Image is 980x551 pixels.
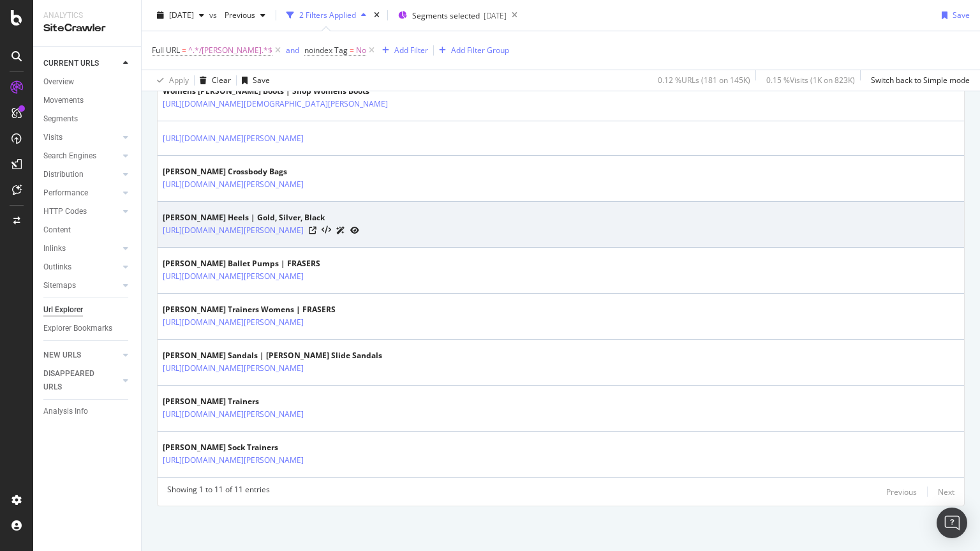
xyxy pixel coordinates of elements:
[43,242,66,255] div: Inlinks
[43,349,81,362] div: NEW URLS
[43,112,78,126] div: Segments
[43,131,119,144] a: Visits
[43,149,96,163] div: Search Engines
[281,5,371,26] button: 2 Filters Applied
[43,322,112,335] div: Explorer Bookmarks
[412,10,480,21] span: Segments selected
[163,258,359,269] div: [PERSON_NAME] Ballet Pumps | FRASERS
[766,75,855,86] div: 0.15 % Visits ( 1K on 823K )
[163,98,388,110] a: [URL][DOMAIN_NAME][DEMOGRAPHIC_DATA][PERSON_NAME]
[43,168,84,181] div: Distribution
[43,303,132,317] a: Url Explorer
[871,75,970,86] div: Switch back to Simple mode
[169,75,189,86] div: Apply
[43,168,119,181] a: Distribution
[163,86,443,97] div: Womens [PERSON_NAME] Boots | Shop Womens Boots
[43,94,84,107] div: Movements
[43,242,119,255] a: Inlinks
[286,45,299,56] div: and
[866,70,970,91] button: Switch back to Simple mode
[658,75,750,86] div: 0.12 % URLs ( 181 on 145K )
[484,10,507,21] div: [DATE]
[43,367,108,394] div: DISAPPEARED URLS
[163,132,304,145] a: [URL][DOMAIN_NAME][PERSON_NAME]
[209,10,219,20] span: vs
[43,10,131,21] div: Analytics
[152,5,209,26] button: [DATE]
[322,226,331,235] button: View HTML Source
[43,303,83,317] div: Url Explorer
[350,223,359,237] a: URL Inspection
[336,223,345,237] a: AI Url Details
[43,57,119,70] a: CURRENT URLS
[163,396,359,407] div: [PERSON_NAME] Trainers
[43,57,99,70] div: CURRENT URLS
[163,304,359,315] div: [PERSON_NAME] Trainers Womens | FRASERS
[43,186,119,200] a: Performance
[43,75,132,89] a: Overview
[163,166,359,177] div: [PERSON_NAME] Crossbody Bags
[309,227,316,234] a: Visit Online Page
[43,260,71,274] div: Outlinks
[304,45,348,56] span: noindex Tag
[43,223,132,237] a: Content
[43,131,63,144] div: Visits
[163,350,382,361] div: [PERSON_NAME] Sandals | [PERSON_NAME] Slide Sandals
[393,5,507,26] button: Segments selected[DATE]
[167,484,270,499] div: Showing 1 to 11 of 11 entries
[163,362,304,375] a: [URL][DOMAIN_NAME][PERSON_NAME]
[938,484,954,499] button: Next
[219,10,255,20] span: Previous
[163,454,304,467] a: [URL][DOMAIN_NAME][PERSON_NAME]
[43,322,132,335] a: Explorer Bookmarks
[219,5,271,26] button: Previous
[182,45,186,56] span: =
[371,9,382,22] div: times
[163,408,304,421] a: [URL][DOMAIN_NAME][PERSON_NAME]
[163,212,359,223] div: [PERSON_NAME] Heels | Gold, Silver, Black
[356,42,366,59] span: No
[953,10,970,20] div: Save
[937,508,967,538] div: Open Intercom Messenger
[163,224,304,237] a: [URL][DOMAIN_NAME][PERSON_NAME]
[43,223,71,237] div: Content
[286,44,299,56] button: and
[212,75,231,86] div: Clear
[152,45,180,56] span: Full URL
[937,5,970,26] button: Save
[43,75,74,89] div: Overview
[169,10,194,20] span: 2025 Sep. 3rd
[253,75,270,86] div: Save
[43,405,88,418] div: Analysis Info
[43,94,132,107] a: Movements
[43,405,132,418] a: Analysis Info
[163,270,304,283] a: [URL][DOMAIN_NAME][PERSON_NAME]
[43,149,119,163] a: Search Engines
[163,316,304,329] a: [URL][DOMAIN_NAME][PERSON_NAME]
[299,10,356,20] div: 2 Filters Applied
[394,45,428,56] div: Add Filter
[43,112,132,126] a: Segments
[43,279,119,292] a: Sitemaps
[43,279,76,292] div: Sitemaps
[43,205,119,218] a: HTTP Codes
[43,21,131,36] div: SiteCrawler
[886,487,917,497] div: Previous
[43,349,119,362] a: NEW URLS
[43,367,119,394] a: DISAPPEARED URLS
[350,45,354,56] span: =
[377,43,428,58] button: Add Filter
[163,178,304,191] a: [URL][DOMAIN_NAME][PERSON_NAME]
[188,42,272,59] span: ^.*/[PERSON_NAME].*$
[237,70,270,91] button: Save
[152,70,189,91] button: Apply
[434,43,509,58] button: Add Filter Group
[886,484,917,499] button: Previous
[163,442,359,453] div: [PERSON_NAME] Sock Trainers
[938,487,954,497] div: Next
[195,70,231,91] button: Clear
[451,45,509,56] div: Add Filter Group
[43,260,119,274] a: Outlinks
[43,186,88,200] div: Performance
[43,205,87,218] div: HTTP Codes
